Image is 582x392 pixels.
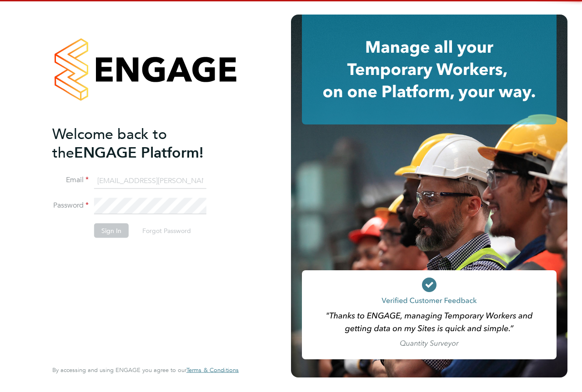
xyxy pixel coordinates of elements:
a: Terms & Conditions [186,367,239,374]
span: Terms & Conditions [186,366,239,374]
input: Enter your work email... [94,173,206,189]
h2: ENGAGE Platform! [52,124,230,162]
label: Password [52,201,89,210]
span: Welcome back to the [52,125,167,161]
label: Email [52,175,89,185]
button: Forgot Password [135,223,198,238]
button: Sign In [94,223,129,238]
span: By accessing and using ENGAGE you agree to our [52,366,239,374]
